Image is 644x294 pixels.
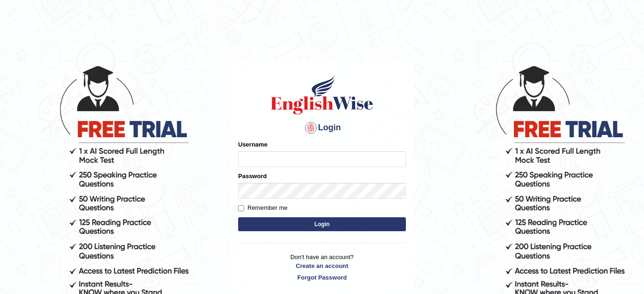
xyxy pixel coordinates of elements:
[238,172,267,180] label: Password
[238,120,406,135] h4: Login
[238,253,406,281] p: Don't have an account?
[238,273,406,282] a: Forgot Password
[238,205,244,211] input: Remember me
[238,140,267,149] label: Username
[238,217,406,231] button: Login
[269,74,375,116] img: Logo of English Wise sign in for intelligent practice with AI
[238,203,288,213] label: Remember me
[238,261,406,270] a: Create an account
